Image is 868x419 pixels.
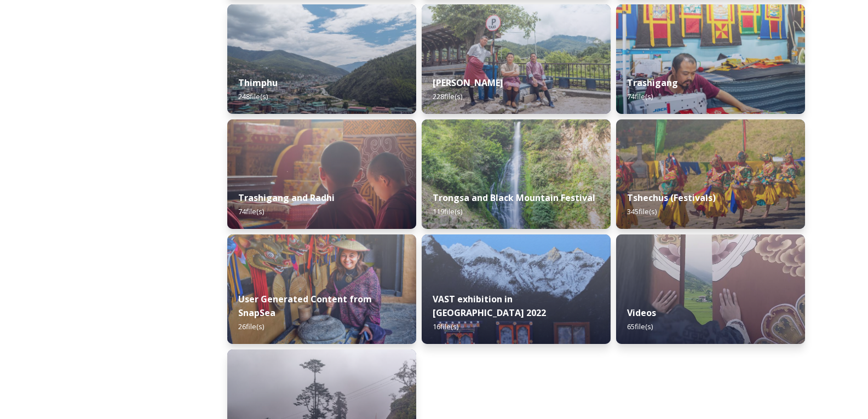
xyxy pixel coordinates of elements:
strong: VAST exhibition in [GEOGRAPHIC_DATA] 2022 [433,293,546,319]
span: 228 file(s) [433,91,462,101]
img: Thimphu%2520190723%2520by%2520Amp%2520Sripimanwat-43.jpg [227,4,416,114]
img: Trashi%2520Yangtse%2520090723%2520by%2520Amp%2520Sripimanwat-187.jpg [422,4,611,114]
img: 2022-10-01%252018.12.56.jpg [422,119,611,229]
strong: Trashigang [627,77,678,89]
span: 74 file(s) [627,91,653,101]
strong: [PERSON_NAME] [433,77,503,89]
strong: Videos [627,307,656,319]
span: 16 file(s) [433,322,458,331]
span: 248 file(s) [238,91,268,101]
img: VAST%2520Bhutan%2520art%2520exhibition%2520in%2520Brussels3.jpg [422,234,611,344]
img: Trashigang%2520and%2520Rangjung%2520060723%2520by%2520Amp%2520Sripimanwat-66.jpg [616,4,805,114]
span: 65 file(s) [627,322,653,331]
strong: User Generated Content from SnapSea [238,293,372,319]
strong: Trashigang and Radhi [238,192,335,204]
strong: Tshechus (Festivals) [627,192,716,204]
strong: Trongsa and Black Mountain Festival [433,192,595,204]
img: Trashigang%2520and%2520Rangjung%2520060723%2520by%2520Amp%2520Sripimanwat-32.jpg [227,119,416,229]
img: Dechenphu%2520Festival14.jpg [616,119,805,229]
span: 26 file(s) [238,322,264,331]
strong: Thimphu [238,77,278,89]
span: 74 file(s) [238,206,264,216]
img: 0FDA4458-C9AB-4E2F-82A6-9DC136F7AE71.jpeg [227,234,416,344]
span: 345 file(s) [627,206,657,216]
img: Textile.jpg [616,234,805,344]
span: 119 file(s) [433,206,462,216]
